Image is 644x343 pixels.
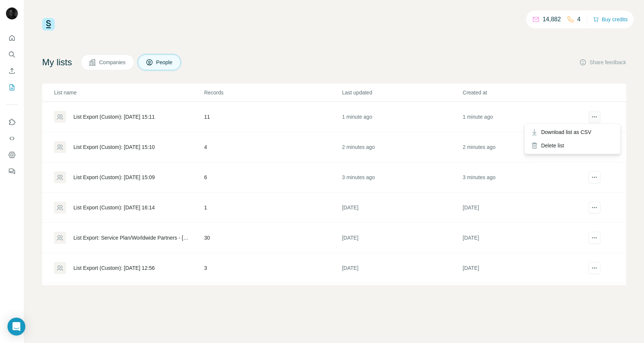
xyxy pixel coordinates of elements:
td: [DATE] [342,253,463,283]
p: Created at [463,89,583,96]
p: Records [204,89,341,96]
td: 3 minutes ago [342,162,463,193]
td: [DATE] [463,193,583,223]
td: 4 [204,132,342,162]
button: Enrich CSV [6,64,18,78]
span: People [156,59,173,66]
button: Share feedback [579,59,626,66]
button: actions [588,232,600,244]
td: 6 [204,162,342,193]
td: [DATE] [342,283,463,314]
span: Companies [99,59,126,66]
div: List Export (Custom): [DATE] 12:56 [73,264,155,272]
button: actions [588,202,600,213]
td: [DATE] [463,253,583,283]
h4: My lists [42,56,72,68]
div: List Export (Custom): [DATE] 15:09 [73,174,155,181]
td: 1 minute ago [463,102,583,132]
td: 2 minutes ago [342,132,463,162]
td: 1 [204,193,342,223]
div: List Export (Custom): [DATE] 16:14 [73,204,155,211]
td: [DATE] [463,283,583,314]
p: List name [54,89,203,96]
button: actions [588,111,600,123]
button: Buy credits [593,14,628,25]
img: Avatar [6,7,18,19]
button: Feedback [6,165,18,178]
button: Search [6,48,18,61]
td: 30 [204,223,342,253]
td: 2 minutes ago [463,132,583,162]
div: List Export (Custom): [DATE] 15:10 [73,143,155,151]
button: My lists [6,81,18,94]
td: [DATE] [342,223,463,253]
button: Use Surfe on LinkedIn [6,115,18,129]
div: Open Intercom Messenger [7,318,25,336]
button: Quick start [6,31,18,45]
div: Delete list [526,139,619,152]
button: Use Surfe API [6,132,18,145]
td: 3 [204,253,342,283]
span: Download list as CSV [541,128,591,136]
p: Last updated [342,89,462,96]
td: 19 [204,283,342,314]
img: Surfe Logo [42,18,55,31]
button: actions [588,171,600,183]
p: 14,882 [543,15,561,24]
td: 3 minutes ago [463,162,583,193]
td: [DATE] [342,193,463,223]
td: [DATE] [463,223,583,253]
p: 4 [577,15,581,24]
td: 11 [204,102,342,132]
button: Dashboard [6,148,18,162]
td: 1 minute ago [342,102,463,132]
div: List Export (Custom): [DATE] 15:11 [73,113,155,121]
div: List Export: Service Plan/Worldwide Partners - [DATE] 12:58 [73,234,192,241]
button: actions [588,262,600,274]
